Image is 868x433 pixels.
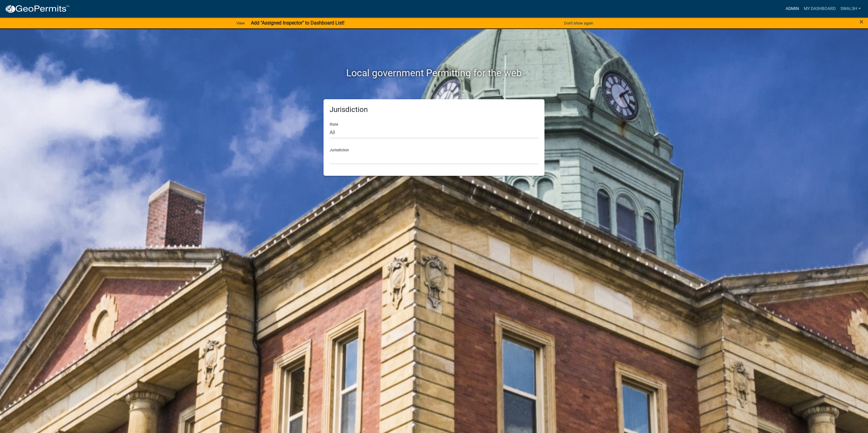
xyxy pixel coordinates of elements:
[801,3,838,15] a: My Dashboard
[330,105,538,114] h5: Jurisdiction
[783,3,801,15] a: Admin
[860,18,863,25] button: Close
[234,18,247,28] a: View
[266,67,602,79] h2: Local government Permitting for the web
[251,20,344,26] strong: Add "Assigned Inspector" to Dashboard List!
[838,3,863,15] a: swalsh
[562,18,596,28] button: Don't show again
[860,18,863,26] span: ×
